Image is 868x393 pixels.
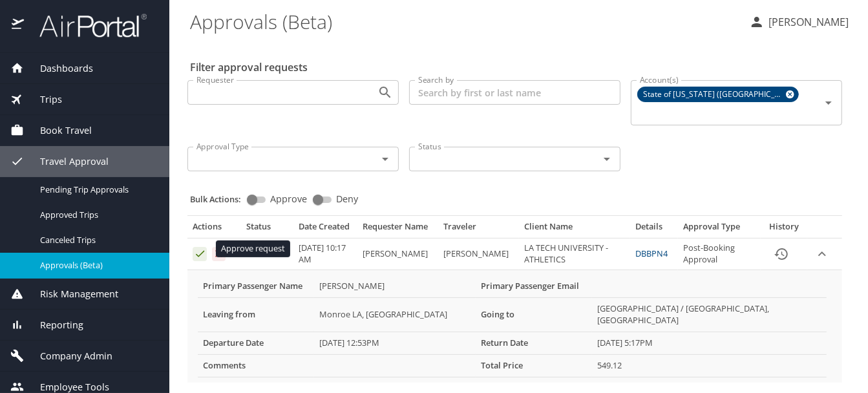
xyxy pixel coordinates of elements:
th: Primary Passenger Email [476,275,592,297]
input: Search by first or last name [409,80,620,105]
th: Actions [187,221,241,238]
td: [PERSON_NAME] [357,239,438,270]
span: Trips [24,92,62,107]
th: Status [241,221,293,238]
th: Return Date [476,332,592,354]
span: Dashboards [24,61,93,76]
th: Leaving from [198,298,314,332]
h1: Approvals (Beta) [190,1,739,41]
td: Post-Booking Approval [678,239,761,270]
span: Deny [336,195,358,204]
td: [PERSON_NAME] [438,239,519,270]
th: Comments [198,354,314,377]
p: [PERSON_NAME] [765,14,849,30]
button: Open [376,83,394,101]
th: Client Name [519,221,630,238]
td: [PERSON_NAME] [314,275,476,297]
th: Primary Passenger Name [198,275,314,297]
span: Canceled Trips [40,234,154,246]
img: airportal-logo.png [25,13,147,38]
span: Risk Management [24,287,118,301]
th: Approval Type [678,221,761,238]
button: Open [376,150,394,168]
span: Pending Trip Approvals [40,184,154,196]
span: State of [US_STATE] ([GEOGRAPHIC_DATA]) [638,88,789,101]
th: Departure Date [198,332,314,354]
th: Total Price [476,354,592,377]
td: Pending [241,239,293,270]
th: History [761,221,807,238]
th: Traveler [438,221,519,238]
th: Date Created [293,221,357,238]
th: Going to [476,298,592,332]
td: [GEOGRAPHIC_DATA] / [GEOGRAPHIC_DATA], [GEOGRAPHIC_DATA] [592,298,827,332]
span: Travel Approval [24,154,109,169]
button: Open [598,150,616,168]
button: [PERSON_NAME] [744,10,854,34]
span: Company Admin [24,349,112,363]
h2: Filter approval requests [190,57,308,78]
span: Book Travel [24,123,92,138]
button: Open [820,94,838,112]
td: Monroe LA, [GEOGRAPHIC_DATA] [314,298,476,332]
table: More info for approvals [198,275,827,377]
div: State of [US_STATE] ([GEOGRAPHIC_DATA]) [637,87,799,102]
th: Details [630,221,678,238]
img: icon-airportal.png [12,13,25,38]
button: expand row [812,244,832,264]
td: [DATE] 10:17 AM [293,239,357,270]
td: [DATE] 5:17PM [592,332,827,354]
p: Bulk Actions: [190,193,251,205]
td: [DATE] 12:53PM [314,332,476,354]
span: Approved Trips [40,209,154,221]
span: Approve [270,195,307,204]
a: DBBPN4 [635,248,668,259]
span: Reporting [24,318,83,332]
th: Requester Name [357,221,438,238]
span: Approvals (Beta) [40,259,154,271]
td: 549.12 [592,354,827,377]
button: Deny request [212,247,226,261]
button: History [766,239,797,270]
td: LA TECH UNIVERSITY - ATHLETICS [519,239,630,270]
